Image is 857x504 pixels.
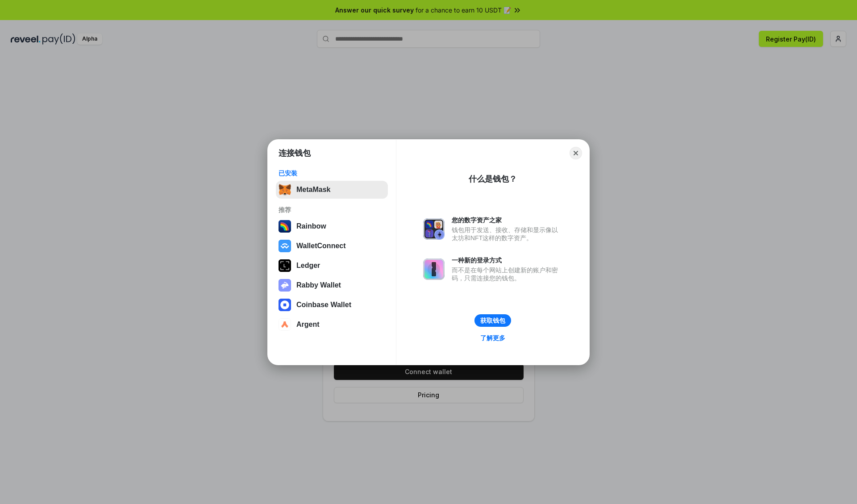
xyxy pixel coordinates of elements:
[276,237,388,255] button: WalletConnect
[452,226,562,242] div: 钱包用于发送、接收、存储和显示像以太坊和NFT这样的数字资产。
[423,258,445,280] img: svg+xml,%3Csvg%20xmlns%3D%22http%3A%2F%2Fwww.w3.org%2F2000%2Fsvg%22%20fill%3D%22none%22%20viewBox...
[452,256,562,264] div: 一种新的登录方式
[279,299,291,311] img: svg+xml,%3Csvg%20width%3D%2228%22%20height%3D%2228%22%20viewBox%3D%220%200%2028%2028%22%20fill%3D...
[296,186,330,194] div: MetaMask
[296,262,320,270] div: Ledger
[296,321,320,329] div: Argent
[279,206,385,214] div: 推荐
[296,222,326,230] div: Rainbow
[480,317,505,325] div: 获取钱包
[279,259,291,272] img: svg+xml,%3Csvg%20xmlns%3D%22http%3A%2F%2Fwww.w3.org%2F2000%2Fsvg%22%20width%3D%2228%22%20height%3...
[296,242,346,250] div: WalletConnect
[276,276,388,294] button: Rabby Wallet
[276,316,388,333] button: Argent
[279,148,311,158] h1: 连接钱包
[279,318,291,331] img: svg+xml,%3Csvg%20width%3D%2228%22%20height%3D%2228%22%20viewBox%3D%220%200%2028%2028%22%20fill%3D...
[276,217,388,235] button: Rainbow
[296,281,341,289] div: Rabby Wallet
[452,216,562,224] div: 您的数字资产之家
[480,334,505,342] div: 了解更多
[423,218,445,240] img: svg+xml,%3Csvg%20xmlns%3D%22http%3A%2F%2Fwww.w3.org%2F2000%2Fsvg%22%20fill%3D%22none%22%20viewBox...
[279,240,291,252] img: svg+xml,%3Csvg%20width%3D%2228%22%20height%3D%2228%22%20viewBox%3D%220%200%2028%2028%22%20fill%3D...
[469,174,517,184] div: 什么是钱包？
[474,314,511,327] button: 获取钱包
[276,296,388,314] button: Coinbase Wallet
[279,169,385,177] div: 已安装
[296,301,351,309] div: Coinbase Wallet
[276,181,388,199] button: MetaMask
[276,257,388,275] button: Ledger
[279,279,291,292] img: svg+xml,%3Csvg%20xmlns%3D%22http%3A%2F%2Fwww.w3.org%2F2000%2Fsvg%22%20fill%3D%22none%22%20viewBox...
[279,220,291,233] img: svg+xml,%3Csvg%20width%3D%22120%22%20height%3D%22120%22%20viewBox%3D%220%200%20120%20120%22%20fil...
[279,183,291,196] img: svg+xml,%3Csvg%20fill%3D%22none%22%20height%3D%2233%22%20viewBox%3D%220%200%2035%2033%22%20width%...
[475,332,511,344] a: 了解更多
[570,147,582,159] button: Close
[452,266,562,282] div: 而不是在每个网站上创建新的账户和密码，只需连接您的钱包。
